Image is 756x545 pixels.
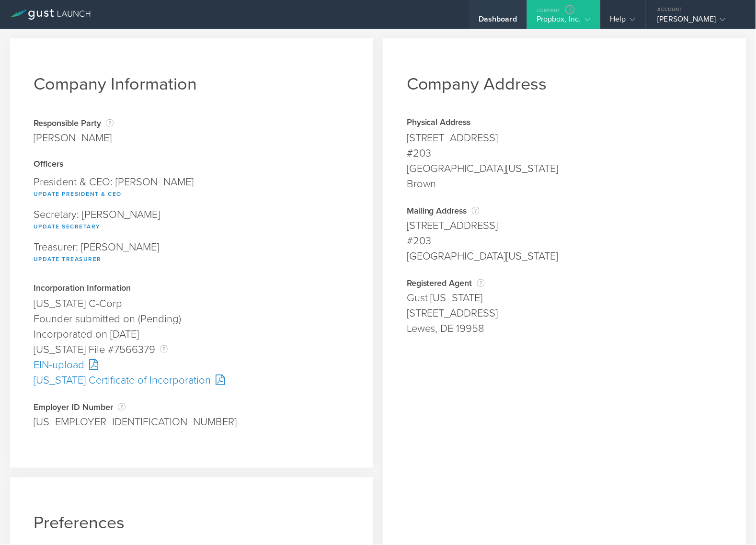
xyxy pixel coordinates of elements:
div: President & CEO: [PERSON_NAME] [34,172,349,204]
div: #203 [407,146,722,161]
div: Secretary: [PERSON_NAME] [34,204,349,237]
div: Brown [407,176,722,192]
button: Update Secretary [34,221,101,232]
div: Treasurer: [PERSON_NAME] [34,237,349,270]
div: [STREET_ADDRESS] [407,218,722,233]
div: Employer ID Number [34,402,349,412]
div: Lewes, DE 19958 [407,321,722,336]
div: Officers [34,160,349,170]
div: [STREET_ADDRESS] [407,306,722,321]
div: [PERSON_NAME] [658,14,739,29]
div: [US_STATE] C-Corp [34,296,349,311]
div: [STREET_ADDRESS] [407,130,722,146]
div: Dashboard [479,14,517,29]
button: Update President & CEO [34,188,122,200]
div: Responsible Party [34,118,114,128]
h1: Preferences [34,513,349,534]
div: Propbox, Inc. [537,14,590,29]
div: #203 [407,233,722,249]
div: Incorporation Information [34,284,349,294]
div: [US_STATE] Certificate of Incorporation [34,373,349,388]
div: Mailing Address [407,206,722,216]
div: EIN-upload [34,357,349,373]
div: Gust [US_STATE] [407,290,722,306]
div: [GEOGRAPHIC_DATA][US_STATE] [407,249,722,264]
button: Update Treasurer [34,253,102,265]
div: [US_EMPLOYER_IDENTIFICATION_NUMBER] [34,414,349,430]
h1: Company Information [34,74,349,94]
div: [US_STATE] File #7566379 [34,342,349,357]
div: Physical Address [407,118,722,128]
div: [PERSON_NAME] [34,130,114,146]
div: Registered Agent [407,278,722,288]
div: [GEOGRAPHIC_DATA][US_STATE] [407,161,722,176]
div: Founder submitted on (Pending) [34,311,349,327]
h1: Company Address [407,74,722,94]
div: Help [610,14,636,29]
div: Incorporated on [DATE] [34,327,349,342]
